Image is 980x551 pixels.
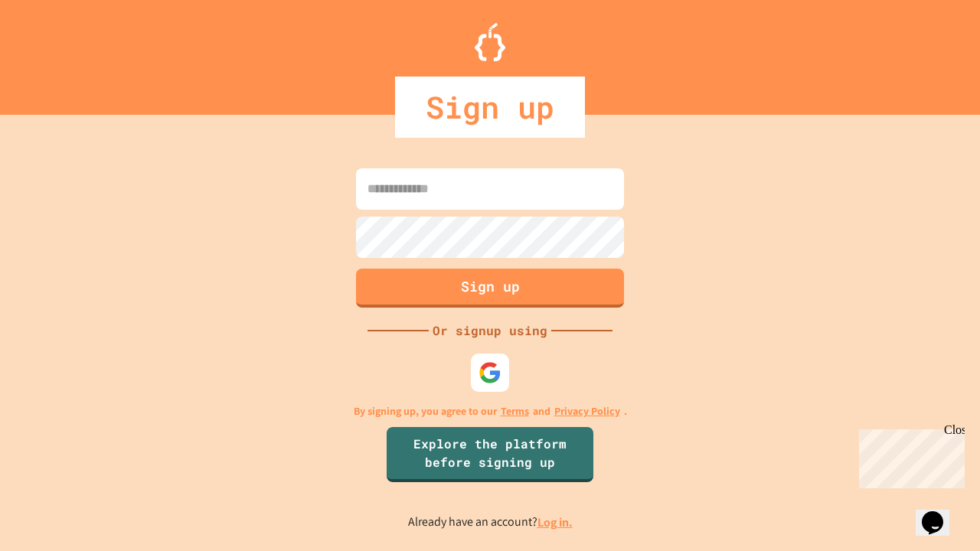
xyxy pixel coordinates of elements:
[408,513,573,532] p: Already have an account?
[356,269,624,308] button: Sign up
[501,403,529,419] a: Terms
[537,514,573,530] a: Log in.
[387,427,593,482] a: Explore the platform before signing up
[475,23,505,61] img: Logo.svg
[479,361,501,384] img: google-icon.svg
[429,321,551,340] div: Or signup using
[853,423,965,488] iframe: chat widget
[395,77,585,138] div: Sign up
[554,403,620,419] a: Privacy Policy
[6,6,106,97] div: Chat with us now!Close
[916,490,965,536] iframe: chat widget
[354,403,627,419] p: By signing up, you agree to our and .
